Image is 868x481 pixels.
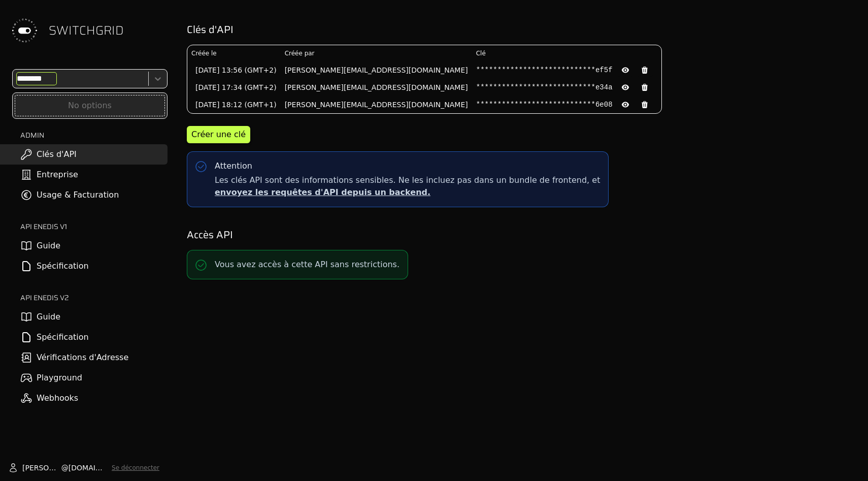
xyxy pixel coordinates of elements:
[22,463,61,473] span: [PERSON_NAME]
[281,79,472,96] td: [PERSON_NAME][EMAIL_ADDRESS][DOMAIN_NAME]
[187,228,854,242] h2: Accès API
[20,293,168,303] h2: API ENEDIS v2
[191,129,246,141] div: Créer une clé
[281,61,472,79] td: [PERSON_NAME][EMAIL_ADDRESS][DOMAIN_NAME]
[187,126,250,143] button: Créer une clé
[215,186,600,199] p: envoyez les requêtes d'API depuis un backend.
[8,14,41,47] img: Switchgrid Logo
[20,221,168,232] h2: API ENEDIS v1
[112,464,159,472] button: Se déconnecter
[20,130,168,140] h2: ADMIN
[187,22,854,37] h2: Clés d'API
[281,45,472,61] th: Créée par
[472,45,661,61] th: Clé
[215,160,252,172] div: Attention
[215,174,600,199] span: Les clés API sont des informations sensibles. Ne les incluez pas dans un bundle de frontend, et
[187,79,281,96] td: [DATE] 17:34 (GMT+2)
[187,96,281,113] td: [DATE] 18:12 (GMT+1)
[281,96,472,113] td: [PERSON_NAME][EMAIL_ADDRESS][DOMAIN_NAME]
[215,259,399,271] p: Vous avez accès à cette API sans restrictions.
[61,463,69,473] span: @
[49,22,124,39] span: SWITCHGRID
[187,45,281,61] th: Créée le
[69,463,108,473] span: [DOMAIN_NAME]
[15,95,165,116] div: No options
[187,61,281,79] td: [DATE] 13:56 (GMT+2)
